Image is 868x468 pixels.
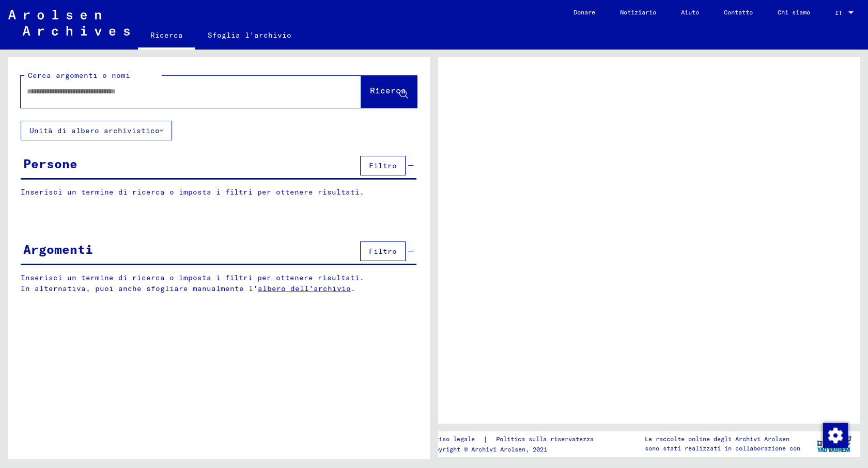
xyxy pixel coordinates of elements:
[29,126,160,135] font: Unità di albero archivistico
[195,23,304,47] a: Sfoglia l'archivio
[620,8,656,16] font: Notiziario
[428,445,547,453] font: Copyright © Archivi Arolsen, 2021
[428,435,475,443] font: Avviso legale
[208,30,291,40] font: Sfoglia l'archivio
[823,423,847,447] div: Modifica consenso
[815,431,854,457] img: yv_logo.png
[574,8,595,16] font: Donare
[8,10,130,36] img: Arolsen_neg.svg
[428,434,483,445] a: Avviso legale
[724,8,753,16] font: Contatto
[138,23,195,50] a: Ricerca
[361,76,417,108] button: Ricerca
[28,71,130,80] font: Cerca argomenti o nomi
[369,247,397,256] font: Filtro
[681,8,699,16] font: Aiuto
[823,423,848,448] img: Modifica consenso
[483,434,488,444] font: |
[496,435,594,443] font: Politica sulla riservatezza
[150,30,183,40] font: Ricerca
[645,444,800,452] font: sono stati realizzati in collaborazione con
[778,8,810,16] font: Chi siamo
[21,273,364,282] font: Inserisci un termine di ricerca o imposta i filtri per ottenere risultati.
[360,241,406,261] button: Filtro
[351,284,355,293] font: .
[369,161,397,170] font: Filtro
[23,156,78,171] font: Persone
[645,435,789,443] font: Le raccolte online degli Archivi Arolsen
[835,9,842,17] font: IT
[360,156,406,175] button: Filtro
[21,284,258,293] font: In alternativa, puoi anche sfogliare manualmente l'
[488,434,606,445] a: Politica sulla riservatezza
[370,85,406,95] font: Ricerca
[21,121,172,140] button: Unità di albero archivistico
[258,284,351,293] a: albero dell'archivio
[23,241,93,257] font: Argomenti
[21,187,364,197] font: Inserisci un termine di ricerca o imposta i filtri per ottenere risultati.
